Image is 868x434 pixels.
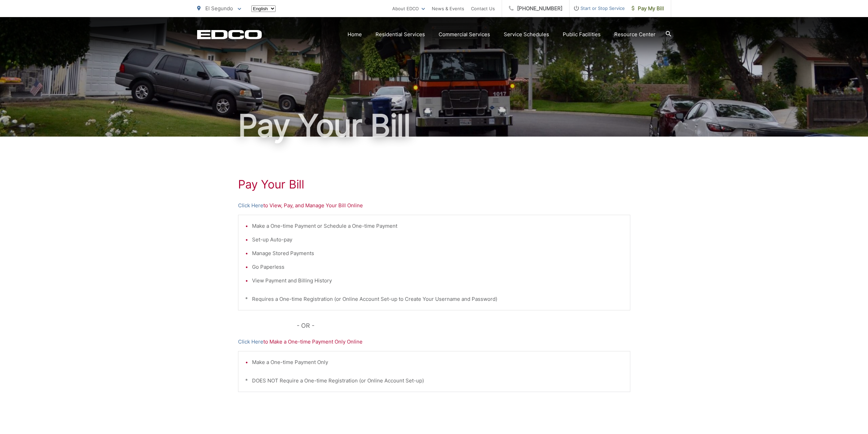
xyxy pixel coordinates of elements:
[439,30,490,39] a: Commercial Services
[348,30,362,39] a: Home
[238,178,630,191] h1: Pay Your Bill
[504,30,549,39] a: Service Schedules
[238,338,263,346] a: Click Here
[245,377,623,385] p: * DOES NOT Require a One-time Registration (or Online Account Set-up)
[252,358,623,366] li: Make a One-time Payment Only
[238,338,630,346] p: to Make a One-time Payment Only Online
[197,109,671,143] h1: Pay Your Bill
[252,277,623,285] li: View Payment and Billing History
[197,30,262,39] a: EDCD logo. Return to the homepage.
[297,321,630,331] p: - OR -
[238,201,630,210] p: to View, Pay, and Manage Your Bill Online
[252,236,623,244] li: Set-up Auto-pay
[471,4,495,13] a: Contact Us
[245,295,623,303] p: * Requires a One-time Registration (or Online Account Set-up to Create Your Username and Password)
[432,4,464,13] a: News & Events
[205,5,233,12] span: El Segundo
[252,249,623,257] li: Manage Stored Payments
[252,222,623,230] li: Make a One-time Payment or Schedule a One-time Payment
[632,4,664,13] span: Pay My Bill
[614,30,656,39] a: Resource Center
[392,4,425,13] a: About EDCO
[251,5,276,12] select: Select a language
[252,263,623,271] li: Go Paperless
[563,30,601,39] a: Public Facilities
[238,201,263,210] a: Click Here
[376,30,425,39] a: Residential Services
